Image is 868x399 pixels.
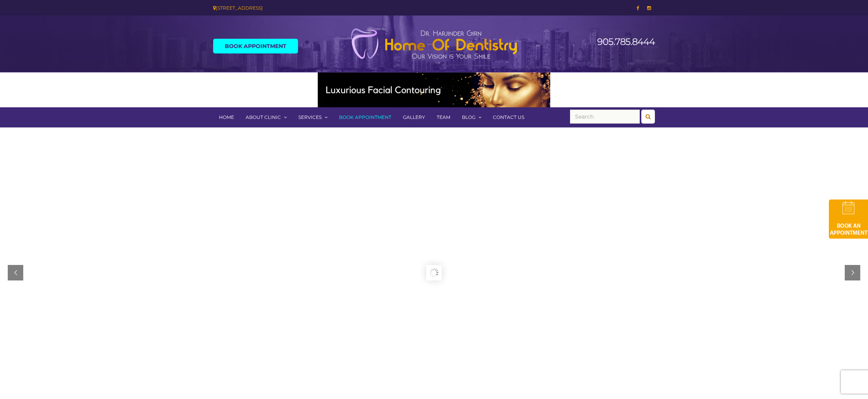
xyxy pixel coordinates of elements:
a: Team [431,107,456,127]
a: Book Appointment [213,39,298,53]
a: About Clinic [240,107,293,127]
input: Search [570,110,640,124]
div: [STREET_ADDRESS] [213,4,428,12]
a: Blog [456,107,487,127]
a: Gallery [397,107,431,127]
a: Services [293,107,333,127]
a: Contact Us [487,107,530,127]
a: 905.785.8444 [597,36,655,47]
a: Book Appointment [333,107,397,127]
img: book-an-appointment-hod-gld.png [829,199,868,239]
a: Home [213,107,240,127]
img: Medspa-Banner-Virtual-Consultation-2-1.gif [318,72,550,107]
img: Home of Dentistry [347,28,521,60]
